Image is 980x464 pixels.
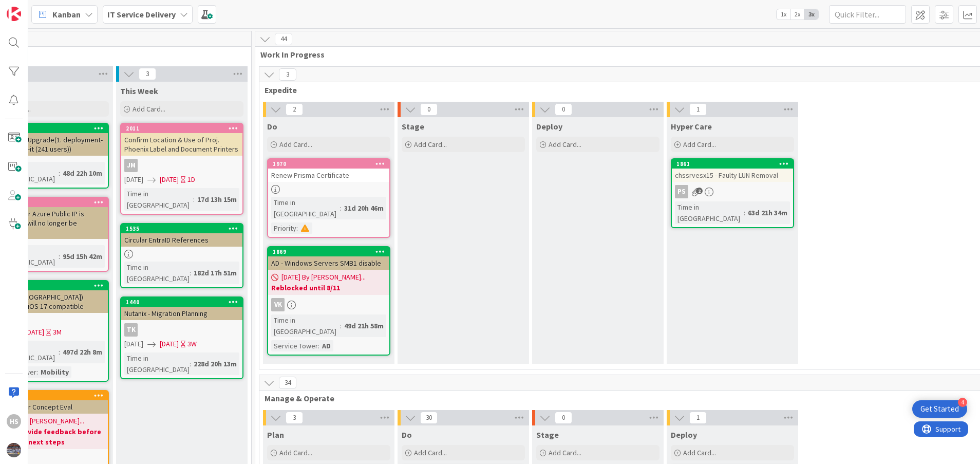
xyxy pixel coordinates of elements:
[689,412,707,424] span: 1
[275,33,292,45] span: 44
[124,352,190,375] div: Time in [GEOGRAPHIC_DATA]
[60,168,105,179] div: 48d 22h 10m
[268,159,389,182] div: 1970Renew Prisma Certificate
[286,412,303,424] span: 3
[671,158,794,228] a: 1861chssrvesx15 - Faulty LUN RemovalPSTime in [GEOGRAPHIC_DATA]:63d 21h 34m
[920,404,959,414] div: Get Started
[296,222,298,234] span: :
[672,185,793,198] div: PS
[7,414,21,429] div: HS
[52,8,81,21] span: Kanban
[671,121,712,132] span: Hyper Care
[7,443,21,457] img: avatar
[671,430,697,440] span: Deploy
[59,251,60,262] span: :
[279,140,312,149] span: Add Card...
[120,296,243,379] a: 1440Nutanix - Migration PlanningTK[DATE][DATE]3WTime in [GEOGRAPHIC_DATA]:228d 20h 13m
[121,298,242,307] div: 1440
[190,267,191,279] span: :
[121,224,242,233] div: 1535
[124,323,138,337] div: TK
[414,140,447,149] span: Add Card...
[683,140,716,149] span: Add Card...
[676,160,793,168] div: 1861
[414,448,447,457] span: Add Card...
[121,124,242,156] div: 2011Confirm Location & Use of Proj. Phoenix Label and Document Printers
[193,194,195,205] span: :
[195,194,239,205] div: 17d 13h 15m
[675,185,688,198] div: PS
[271,298,285,311] div: VK
[549,140,581,149] span: Add Card...
[267,246,390,356] a: 1869AD - Windows Servers SMB1 disable[DATE] By [PERSON_NAME]...Reblocked until 8/11VKTime in [GEO...
[268,247,389,256] div: 1869
[36,366,38,378] span: :
[744,207,745,218] span: :
[672,169,793,182] div: chssrvesx15 - Faulty LUN Removal
[126,125,242,132] div: 2011
[121,298,242,320] div: 1440Nutanix - Migration Planning
[536,430,559,440] span: Stage
[340,320,342,331] span: :
[271,314,340,337] div: Time in [GEOGRAPHIC_DATA]
[121,307,242,320] div: Nutanix - Migration Planning
[273,160,389,168] div: 1970
[268,159,389,169] div: 1970
[120,223,243,288] a: 1535Circular EntraID ReferencesTime in [GEOGRAPHIC_DATA]:182d 17h 51m
[555,412,572,424] span: 0
[286,103,303,116] span: 2
[267,158,390,238] a: 1970Renew Prisma CertificateTime in [GEOGRAPHIC_DATA]:31d 20h 46mPriority:
[745,207,790,218] div: 63d 21h 34m
[126,225,242,232] div: 1535
[133,104,165,114] span: Add Card...
[22,2,47,14] span: Support
[160,174,179,185] span: [DATE]
[342,320,386,331] div: 49d 21h 58m
[126,299,242,306] div: 1440
[340,202,342,214] span: :
[25,327,44,338] span: [DATE]
[124,339,143,349] span: [DATE]
[342,202,386,214] div: 31d 20h 46m
[402,430,412,440] span: Do
[672,159,793,169] div: 1861
[829,5,906,24] input: Quick Filter...
[120,86,158,96] span: This Week
[190,358,191,369] span: :
[121,159,242,172] div: JM
[121,323,242,337] div: TK
[319,340,333,351] div: AD
[59,346,60,358] span: :
[268,298,389,311] div: VK
[804,9,818,20] span: 3x
[271,222,296,234] div: Priority
[271,340,318,351] div: Service Tower
[107,9,176,20] b: IT Service Delivery
[121,124,242,133] div: 2011
[268,169,389,182] div: Renew Prisma Certificate
[187,174,195,185] div: 1D
[420,103,438,116] span: 0
[273,248,389,255] div: 1869
[958,398,967,407] div: 4
[53,327,62,338] div: 3M
[38,366,71,378] div: Mobility
[191,267,239,279] div: 182d 17h 51m
[267,430,284,440] span: Plan
[420,412,438,424] span: 30
[281,272,366,283] span: [DATE] By [PERSON_NAME]...
[696,188,703,194] span: 2
[912,400,967,418] div: Open Get Started checklist, remaining modules: 4
[279,377,296,389] span: 34
[268,256,389,270] div: AD - Windows Servers SMB1 disable
[271,283,386,293] b: Reblocked until 8/11
[536,121,562,132] span: Deploy
[777,9,790,20] span: 1x
[689,103,707,116] span: 1
[549,448,581,457] span: Add Card...
[124,262,190,284] div: Time in [GEOGRAPHIC_DATA]
[675,201,744,224] div: Time in [GEOGRAPHIC_DATA]
[60,346,105,358] div: 497d 22h 8m
[672,159,793,182] div: 1861chssrvesx15 - Faulty LUN Removal
[683,448,716,457] span: Add Card...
